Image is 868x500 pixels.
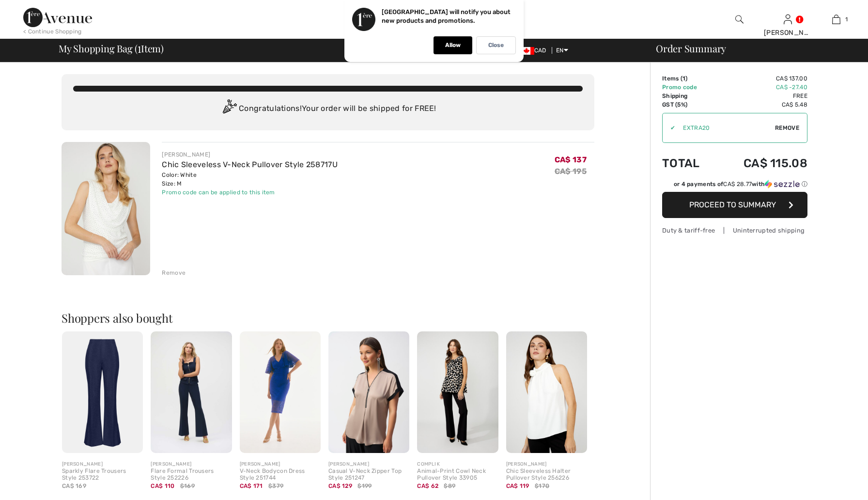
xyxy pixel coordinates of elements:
[162,160,338,169] a: Chic Sleeveless V-Neck Pullover Style 258717U
[506,483,529,489] span: CA$ 119
[180,482,195,490] span: $169
[735,14,744,25] img: search the website
[59,44,164,53] span: My Shopping Bag ( Item)
[662,83,716,92] td: Promo code
[765,180,800,188] img: Sezzle
[644,44,862,53] div: Order Summary
[357,482,372,490] span: $199
[662,180,807,192] div: or 4 payments ofCA$ 28.77withSezzle Click to learn more about Sezzle
[162,171,338,188] div: Color: White Size: M
[764,28,811,38] div: [PERSON_NAME]
[784,14,792,25] img: My Info
[62,461,143,468] div: [PERSON_NAME]
[151,483,174,489] span: CA$ 110
[723,181,752,187] span: CA$ 28.77
[151,461,232,468] div: [PERSON_NAME]
[663,124,675,132] div: ✔
[328,461,409,468] div: [PERSON_NAME]
[62,142,150,275] img: Chic Sleeveless V-Neck Pullover Style 258717U
[151,468,232,482] div: Flare Formal Trousers Style 252226
[151,331,232,453] img: Flare Formal Trousers Style 252226
[662,192,807,218] button: Proceed to Summary
[832,14,840,25] img: My Bag
[689,200,776,209] span: Proceed to Summary
[240,461,321,468] div: [PERSON_NAME]
[240,468,321,482] div: V-Neck Bodycon Dress Style 251744
[444,482,455,490] span: $89
[556,47,568,54] span: EN
[716,74,807,83] td: CA$ 137.00
[417,483,438,489] span: CA$ 62
[417,468,498,482] div: Animal-Print Cowl Neck Pullover Style 33905
[662,74,716,83] td: Items ( )
[328,468,409,482] div: Casual V-Neck Zipper Top Style 251247
[240,331,321,453] img: V-Neck Bodycon Dress Style 251744
[775,124,799,132] span: Remove
[62,312,594,324] h2: Shoppers also bought
[240,483,263,489] span: CA$ 171
[162,268,186,277] div: Remove
[506,461,587,468] div: [PERSON_NAME]
[219,99,239,119] img: Congratulation2.svg
[519,47,550,54] span: CAD
[62,331,143,453] img: Sparkly Flare Trousers Style 253722
[162,150,338,159] div: [PERSON_NAME]
[662,226,807,235] div: Duty & tariff-free | Uninterrupted shipping
[535,482,549,490] span: $170
[682,75,685,82] span: 1
[716,83,807,92] td: CA$ -27.40
[488,42,504,49] p: Close
[555,167,587,176] s: CA$ 195
[716,147,807,180] td: CA$ 115.08
[162,188,338,197] div: Promo code can be applied to this item
[417,331,498,453] img: Animal-Print Cowl Neck Pullover Style 33905
[138,41,141,54] span: 1
[62,483,86,489] span: CA$ 169
[662,147,716,180] td: Total
[662,92,716,100] td: Shipping
[445,42,461,49] p: Allow
[23,27,82,36] div: < Continue Shopping
[812,14,860,25] a: 1
[23,8,92,27] img: 1ère Avenue
[662,100,716,109] td: GST (5%)
[675,113,775,142] input: Promo code
[506,331,587,453] img: Chic Sleeveless Halter Pullover Style 256226
[716,100,807,109] td: CA$ 5.48
[73,99,583,119] div: Congratulations! Your order will be shipped for FREE!
[674,180,807,188] div: or 4 payments of with
[382,8,511,24] p: [GEOGRAPHIC_DATA] will notify you about new products and promotions.
[506,468,587,482] div: Chic Sleeveless Halter Pullover Style 256226
[328,483,352,489] span: CA$ 129
[555,155,587,164] span: CA$ 137
[417,461,498,468] div: COMPLI K
[845,15,848,24] span: 1
[716,92,807,100] td: Free
[784,15,792,24] a: Sign In
[268,482,283,490] span: $379
[328,331,409,453] img: Casual V-Neck Zipper Top Style 251247
[519,47,534,55] img: Canadian Dollar
[62,468,143,482] div: Sparkly Flare Trousers Style 253722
